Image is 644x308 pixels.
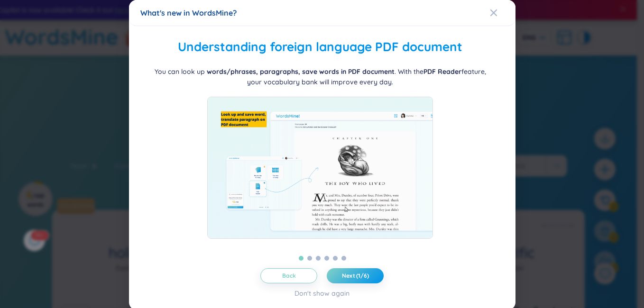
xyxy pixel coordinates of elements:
[423,67,461,76] b: PDF Reader
[316,256,321,261] button: 3
[327,268,384,283] button: Next (1/6)
[140,37,500,57] h2: Understanding foreign language PDF document
[282,272,296,280] span: Back
[333,256,338,261] button: 5
[307,256,312,261] button: 2
[260,268,317,283] button: Back
[294,288,350,299] div: Don't show again
[324,256,329,261] button: 4
[341,256,346,261] button: 6
[140,8,504,18] div: What's new in WordsMine?
[342,272,369,280] span: Next (1/6)
[206,67,394,76] b: words/phrases, paragraphs, save words in PDF document
[154,67,486,86] span: You can look up . With the feature, your vocabulary bank will improve every day.
[299,256,304,261] button: 1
